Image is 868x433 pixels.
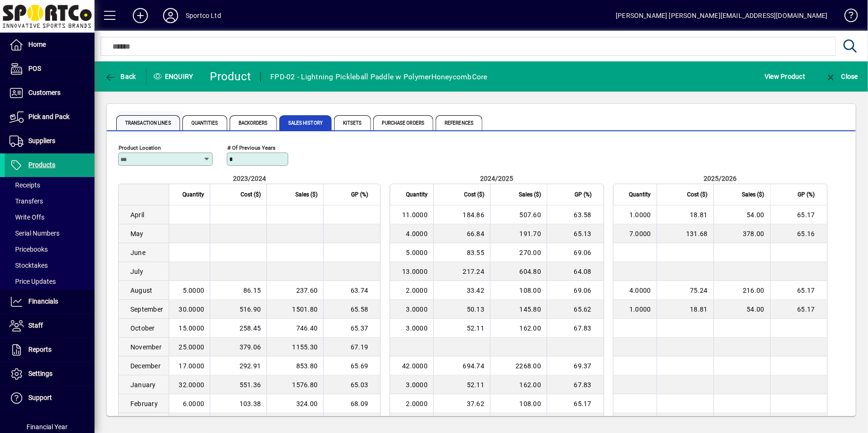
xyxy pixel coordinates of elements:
span: 54.00 [747,306,765,313]
span: 86.15 [243,287,261,294]
span: 65.13 [574,230,592,238]
span: 64.08 [574,268,592,275]
a: Pricebooks [5,241,95,257]
button: View Product [762,68,808,85]
span: Sales History [279,115,332,130]
span: Price Updates [9,278,56,285]
td: July [119,262,169,281]
td: April [119,205,169,224]
span: Stocktakes [9,262,48,269]
span: 853.80 [296,362,318,370]
span: Reports [28,346,52,353]
span: 63.58 [574,211,592,219]
a: Stocktakes [5,257,95,273]
span: 30.0000 [179,306,205,313]
button: Close [823,68,860,85]
app-page-header-button: Close enquiry [815,68,868,85]
span: 37.62 [467,400,484,408]
span: 2023/2024 [233,175,266,182]
div: [PERSON_NAME] [PERSON_NAME][EMAIL_ADDRESS][DOMAIN_NAME] [616,8,828,23]
span: Cost ($) [688,189,708,200]
span: Quantity [182,189,204,200]
span: 258.45 [240,324,261,332]
span: 1155.30 [292,343,318,351]
span: 65.03 [351,381,368,389]
td: January [119,375,169,394]
mat-label: Product Location [119,144,161,151]
a: POS [5,57,95,81]
span: Sales ($) [742,189,765,200]
a: Suppliers [5,129,95,153]
a: Price Updates [5,273,95,289]
td: November [119,338,169,357]
button: Back [102,68,138,85]
button: Add [125,7,155,24]
span: 237.60 [296,287,318,294]
td: March [119,413,169,432]
span: Receipts [9,181,40,189]
div: FPD-02 - Lightning Pickleball Paddle w PolymerHoneycombCore [270,69,488,85]
a: Reports [5,338,95,362]
button: Profile [155,7,186,24]
a: Staff [5,314,95,338]
span: 3.0000 [406,324,428,332]
span: Suppliers [28,137,55,144]
a: Settings [5,362,95,386]
a: Write Offs [5,209,95,225]
a: Receipts [5,177,95,193]
span: Sales ($) [519,189,541,200]
span: Write Offs [9,213,44,221]
div: Product [210,69,251,84]
span: 694.74 [463,362,485,370]
div: Enquiry [146,69,203,84]
span: 52.11 [467,381,484,389]
span: 18.81 [690,306,708,313]
span: 67.83 [574,324,592,332]
span: Pricebooks [9,246,48,253]
span: 69.06 [574,249,592,256]
span: References [436,115,482,130]
span: 604.80 [520,268,541,275]
span: 42.0000 [402,362,428,370]
span: 65.16 [798,230,815,238]
span: Quantity [629,189,651,200]
span: 75.24 [690,287,708,294]
span: 108.00 [520,287,541,294]
span: 4.0000 [629,287,651,294]
span: 6.0000 [183,400,205,408]
a: Home [5,33,95,57]
span: POS [28,65,41,72]
span: Quantities [182,115,227,130]
span: View Product [765,69,805,84]
span: 1.0000 [629,306,651,313]
span: 66.84 [467,230,484,238]
span: 65.17 [574,400,592,408]
span: GP (%) [351,189,368,200]
span: Sales ($) [295,189,318,200]
span: 507.60 [520,211,541,219]
span: 108.00 [520,400,541,408]
span: 4.0000 [406,230,428,238]
span: 216.00 [743,287,765,294]
span: Settings [28,370,52,377]
span: Pick and Pack [28,113,69,120]
span: 292.91 [240,362,261,370]
span: 379.06 [240,343,261,351]
span: 131.68 [686,230,708,238]
span: 65.17 [798,211,815,219]
span: Close [825,73,858,80]
td: September [119,300,169,319]
td: December [119,357,169,375]
span: 69.37 [574,362,592,370]
td: February [119,394,169,413]
span: 2.0000 [406,287,428,294]
a: Serial Numbers [5,225,95,241]
span: 50.13 [467,306,484,313]
span: 2024/2025 [481,175,514,182]
span: 11.0000 [402,211,428,219]
span: 270.00 [520,249,541,256]
span: 83.55 [467,249,484,256]
td: May [119,224,169,243]
span: 67.83 [574,381,592,389]
span: 324.00 [296,400,318,408]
